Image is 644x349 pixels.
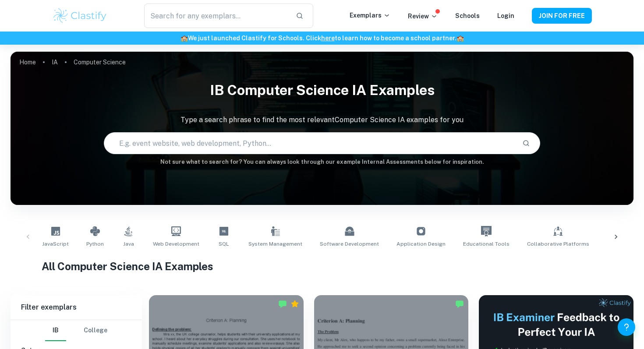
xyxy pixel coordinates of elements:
[45,320,107,341] div: Filter type choice
[463,240,510,248] span: Educational Tools
[497,12,514,19] a: Login
[52,7,108,25] img: Clastify logo
[248,240,302,248] span: System Management
[290,300,299,308] div: Premium
[11,115,633,125] p: Type a search phrase to find the most relevant Computer Science IA examples for you
[519,136,534,151] button: Search
[455,12,480,19] a: Schools
[42,258,602,274] h1: All Computer Science IA Examples
[11,295,142,320] h6: Filter exemplars
[144,4,289,28] input: Search for any exemplars...
[104,131,515,155] input: E.g. event website, web development, Python...
[396,240,446,248] span: Application Design
[219,240,229,248] span: SQL
[408,11,438,21] p: Review
[45,320,66,341] button: IB
[320,240,379,248] span: Software Development
[123,240,134,248] span: Java
[153,240,199,248] span: Web Development
[350,11,390,20] p: Exemplars
[456,35,464,42] span: 🏫
[618,318,635,336] button: Help and Feedback
[278,300,287,308] img: Marked
[455,300,464,308] img: Marked
[52,56,58,68] a: IA
[321,35,335,42] a: here
[532,8,592,24] button: JOIN FOR FREE
[42,240,69,248] span: JavaScript
[86,240,104,248] span: Python
[527,240,589,248] span: Collaborative Platforms
[2,33,642,43] h6: We just launched Clastify for Schools. Click to learn how to become a school partner.
[74,57,126,67] p: Computer Science
[19,56,36,68] a: Home
[11,76,633,104] h1: IB Computer Science IA examples
[11,158,633,166] h6: Not sure what to search for? You can always look through our example Internal Assessments below f...
[180,35,188,42] span: 🏫
[84,320,107,341] button: College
